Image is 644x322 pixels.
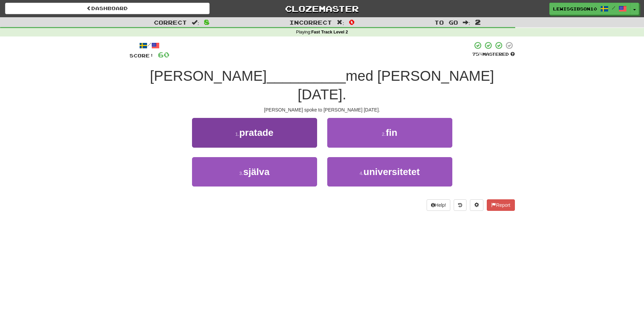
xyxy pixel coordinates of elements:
[311,30,348,34] strong: Fast Track Level 2
[129,53,154,58] span: Score:
[129,41,169,50] div: /
[243,167,269,177] span: själva
[235,131,239,137] small: 1 .
[327,118,452,147] button: 2.fin
[192,118,317,147] button: 1.pratade
[454,199,467,211] button: Round history (alt+y)
[158,50,169,59] span: 60
[239,171,243,176] small: 3 .
[220,3,424,15] a: Clozemaster
[487,199,515,211] button: Report
[427,199,451,211] button: Help!
[327,157,452,187] button: 4.universitetet
[382,131,386,137] small: 2 .
[472,51,515,57] div: Mastered
[298,68,494,102] span: med [PERSON_NAME][DATE].
[349,18,355,26] span: 0
[434,19,458,26] span: To go
[363,167,420,177] span: universitetet
[463,20,470,25] span: :
[239,127,273,138] span: pratade
[549,3,630,15] a: lewisgibson10 /
[472,51,482,57] span: 75 %
[5,3,210,14] a: Dashboard
[553,6,597,12] span: lewisgibson10
[612,5,615,10] span: /
[359,171,363,176] small: 4 .
[337,20,344,25] span: :
[192,20,199,25] span: :
[154,19,187,26] span: Correct
[386,127,397,138] span: fin
[289,19,332,26] span: Incorrect
[475,18,481,26] span: 2
[129,106,515,113] div: [PERSON_NAME] spoke to [PERSON_NAME] [DATE].
[192,157,317,187] button: 3.själva
[204,18,210,26] span: 8
[150,68,267,84] span: [PERSON_NAME]
[267,68,346,84] span: __________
